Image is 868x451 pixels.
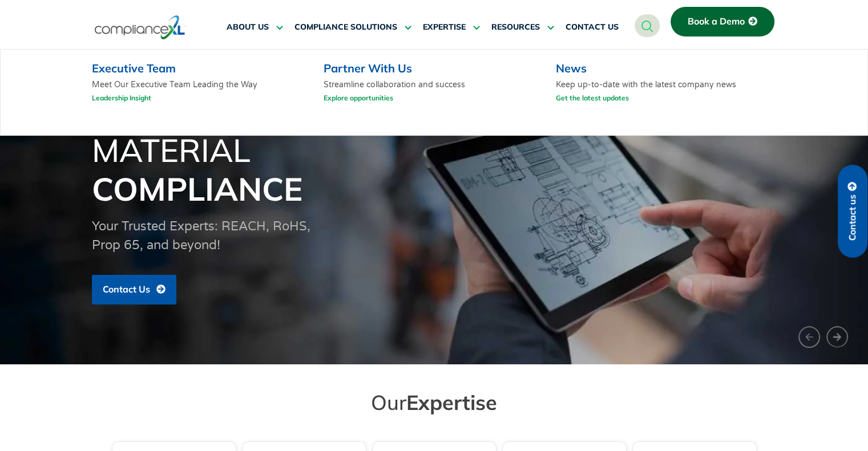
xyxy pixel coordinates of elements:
[115,389,754,415] h2: Our
[227,22,269,32] span: ABOUT US
[92,169,302,209] span: Compliance
[294,14,411,41] a: COMPLIANCE SOLUTIONS
[423,14,480,41] a: EXPERTISE
[671,7,774,36] a: Book a Demo
[227,14,283,41] a: ABOUT US
[566,22,619,32] span: CONTACT US
[324,61,412,75] a: Partner With Us
[556,79,772,108] p: Keep up-to-date with the latest company news
[406,389,497,415] span: Expertise
[635,14,660,37] a: navsearch-button
[324,91,393,105] a: Explore opportunities
[847,194,858,241] span: Contact us
[566,14,619,41] a: CONTACT US
[92,275,176,304] a: Contact Us
[491,14,554,41] a: RESOURCES
[92,219,310,253] span: Your Trusted Experts: REACH, RoHS, Prop 65, and beyond!
[95,14,185,40] img: logo-one.svg
[92,131,777,208] h1: Material
[556,91,629,105] a: Get the latest updates
[294,22,397,32] span: COMPLIANCE SOLUTIONS
[491,22,540,32] span: RESOURCES
[688,17,745,27] span: Book a Demo
[92,79,308,108] p: Meet Our Executive Team Leading the Way
[103,285,150,295] span: Contact Us
[838,165,867,258] a: Contact us
[92,91,151,105] a: Leadership Insight
[556,61,587,75] a: News
[423,22,466,32] span: EXPERTISE
[324,79,465,108] p: Streamline collaboration and success
[92,61,176,75] a: Executive Team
